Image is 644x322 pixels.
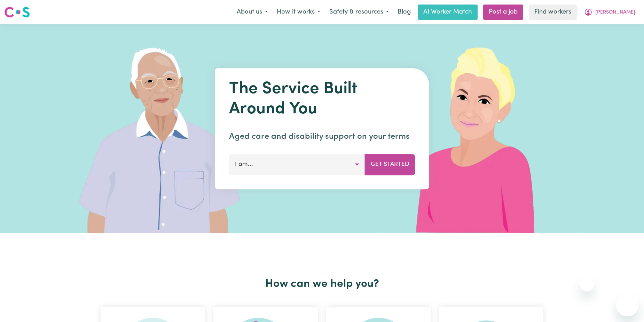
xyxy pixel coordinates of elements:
span: [PERSON_NAME] [595,9,635,16]
a: Careseekers logo [4,4,30,20]
button: How it works [272,5,325,19]
button: My Account [580,5,640,19]
a: Blog [393,5,415,20]
button: Safety & resources [325,5,393,19]
button: Get Started [365,154,415,175]
h1: The Service Built Around You [229,79,415,119]
img: Careseekers logo [4,6,30,18]
button: I am... [229,154,365,175]
a: AI Worker Match [418,5,478,20]
a: Find workers [529,5,577,20]
h2: How can we help you? [96,277,548,291]
iframe: Close message [580,277,594,291]
iframe: Button to launch messaging window [616,294,638,316]
a: Post a job [483,5,523,20]
p: Aged care and disability support on your terms [229,130,415,143]
button: About us [232,5,272,19]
